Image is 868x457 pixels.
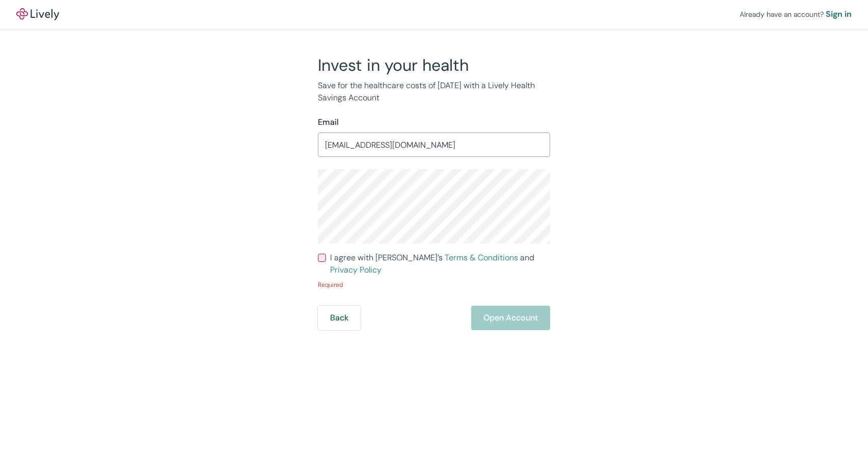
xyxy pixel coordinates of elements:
[318,306,361,330] button: Back
[330,252,550,276] span: I agree with [PERSON_NAME]’s and
[318,116,339,128] label: Email
[740,8,852,20] div: Already have an account?
[16,8,59,20] img: Lively
[318,55,550,75] h2: Invest in your health
[826,8,852,20] a: Sign in
[318,79,550,104] p: Save for the healthcare costs of [DATE] with a Lively Health Savings Account
[445,252,518,263] a: Terms & Conditions
[16,8,59,20] a: LivelyLively
[318,280,550,289] p: Required
[330,264,382,275] a: Privacy Policy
